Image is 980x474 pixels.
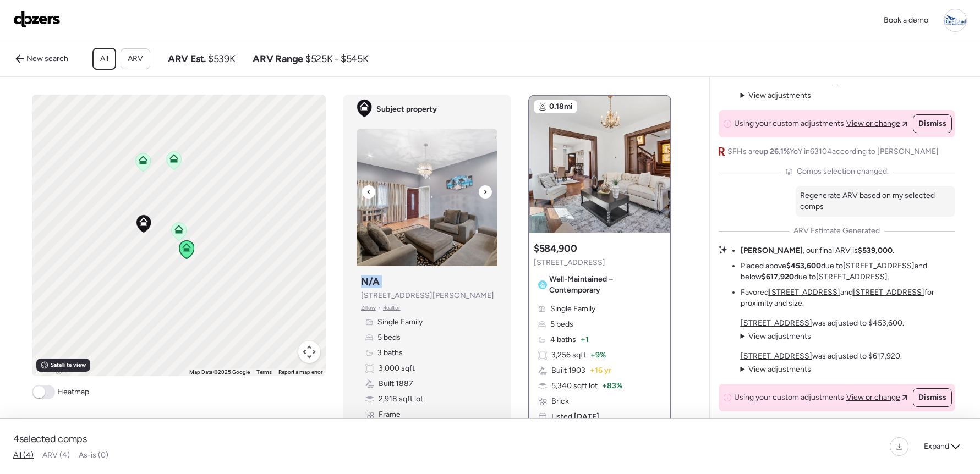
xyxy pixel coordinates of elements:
span: View adjustments [748,91,811,100]
a: [STREET_ADDRESS] [843,261,915,271]
span: 3 baths [377,348,403,359]
span: 4 selected comps [13,432,87,445]
span: Frame [379,409,401,420]
span: Expand [924,441,949,452]
strong: $617,920 [762,272,794,282]
span: + 9% [590,350,606,361]
span: 5,340 sqft lot [551,381,598,392]
span: + 16 yr [590,365,611,376]
span: View or change [846,392,900,403]
summary: View adjustments [741,364,812,375]
span: [STREET_ADDRESS][PERSON_NAME] [361,290,494,301]
span: Single Family [377,317,423,328]
span: Using your custom adjustments [734,392,844,403]
span: Comps selection changed. [797,166,889,177]
a: [STREET_ADDRESS] [741,351,812,361]
p: was adjusted to $617,920. [741,351,902,362]
span: + 83% [602,381,622,392]
span: ARV Estimate Generated [793,225,880,236]
a: View or change [846,392,907,403]
span: All [100,53,108,64]
span: Listed [551,411,599,422]
li: , our final ARV is . [741,245,894,256]
span: As-is (0) [79,450,108,460]
span: 4 baths [550,334,576,345]
span: Subject property [376,104,437,115]
span: + 1 [581,334,589,345]
span: • [378,304,381,312]
span: Realtor [383,304,401,312]
span: Heatmap [57,387,89,398]
span: ARV Est. [168,52,206,65]
span: [STREET_ADDRESS] [534,257,605,268]
summary: View adjustments [741,331,812,342]
span: $539K [208,52,235,65]
span: [DATE] [572,412,599,421]
a: [STREET_ADDRESS] [853,288,924,297]
span: 0.18mi [549,101,573,112]
span: 5 beds [550,319,573,330]
li: Placed above due to and below due to . [741,261,955,283]
a: View or change [846,118,907,129]
span: Dismiss [918,118,946,129]
a: [STREET_ADDRESS] [816,272,888,282]
strong: $539,000 [858,246,893,255]
span: 3,256 sqft [551,350,586,361]
a: Terms (opens in new tab) [256,369,272,375]
a: New search [9,50,75,68]
li: Favored and for proximity and size. [741,287,955,309]
span: Book a demo [884,15,928,25]
span: Built 1903 [551,365,585,376]
span: 3,000 sqft [379,363,415,374]
img: Google [35,362,71,376]
span: ARV (4) [42,450,70,460]
span: Satellite view [51,361,86,370]
a: Open this area in Google Maps (opens a new window) [35,362,71,376]
span: SFHs are YoY in 63104 according to [PERSON_NAME] [727,146,939,157]
span: View adjustments [748,332,811,341]
span: 5 beds [377,332,401,343]
h3: N/A [361,275,380,288]
span: Well-Maintained – Contemporary [549,274,662,296]
img: Logo [13,10,61,28]
span: All (4) [13,450,34,460]
span: Built 1887 [379,378,413,389]
span: View adjustments [748,365,811,374]
span: View or change [846,118,900,129]
button: Map camera controls [298,341,320,363]
span: ARV [128,53,143,64]
h3: $584,900 [534,242,577,255]
span: New search [26,53,68,64]
span: Using your custom adjustments [734,118,844,129]
summary: View adjustments [741,90,812,101]
strong: $453,600 [786,261,821,271]
span: Map Data ©2025 Google [189,369,250,375]
span: up 26.1% [759,147,790,156]
span: Single Family [550,304,595,315]
span: ARV Range [253,52,303,65]
span: Dismiss [918,392,946,403]
p: was adjusted to $453,600. [741,318,904,329]
a: [STREET_ADDRESS] [769,288,840,297]
p: Regenerate ARV based on my selected comps [800,190,951,212]
a: Report a map error [278,369,322,375]
a: [STREET_ADDRESS] [741,318,812,328]
span: Zillow [361,304,376,312]
span: Brick [551,396,569,407]
span: $525K - $545K [305,52,368,65]
span: 2,918 sqft lot [379,394,423,405]
strong: [PERSON_NAME] [741,246,803,255]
